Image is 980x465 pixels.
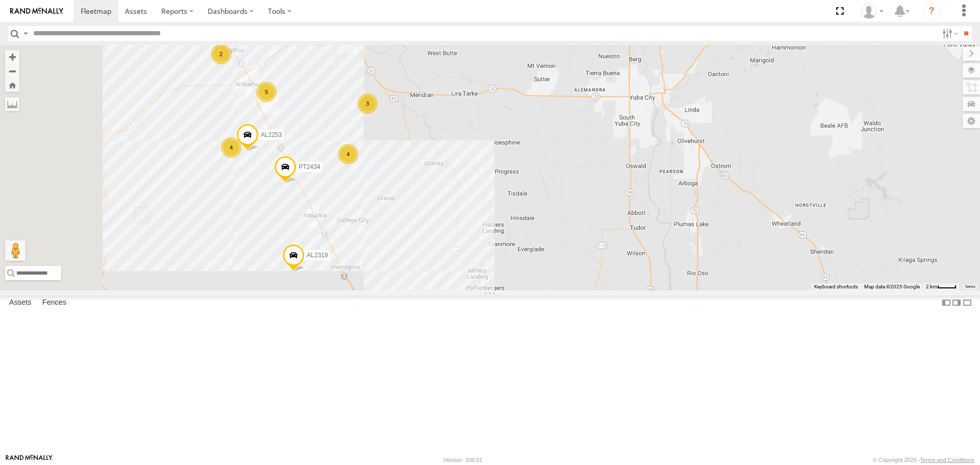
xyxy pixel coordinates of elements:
span: AL2319 [307,252,328,259]
label: Map Settings [963,114,980,128]
label: Assets [4,296,36,310]
span: AL2253 [261,132,282,139]
img: rand-logo.svg [10,8,63,15]
span: PT2434 [299,163,320,170]
label: Dock Summary Table to the Left [941,296,951,310]
label: Measure [5,97,19,111]
a: Visit our Website [6,455,53,465]
label: Dock Summary Table to the Right [951,296,962,310]
label: Fences [37,296,71,310]
div: © Copyright 2025 - [873,457,974,463]
div: 4 [221,137,241,158]
div: 3 [357,93,378,114]
span: 2 km [926,284,937,289]
button: Zoom Home [5,78,19,92]
label: Search Query [21,26,30,41]
a: Terms (opens in new tab) [965,284,975,288]
div: David Lowrie [857,4,887,19]
button: Drag Pegman onto the map to open Street View [5,240,26,261]
div: 2 [211,44,231,64]
button: Map Scale: 2 km per 34 pixels [923,283,960,290]
div: 5 [256,82,277,102]
div: Version: 308.01 [444,457,482,463]
i: ? [923,3,940,19]
label: Search Filter Options [938,26,960,41]
button: Zoom out [5,64,19,78]
div: 4 [338,144,358,164]
span: Map data ©2025 Google [864,284,920,289]
button: Keyboard shortcuts [814,283,858,290]
a: Terms and Conditions [920,457,974,463]
label: Hide Summary Table [962,296,972,310]
button: Zoom in [5,50,19,64]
